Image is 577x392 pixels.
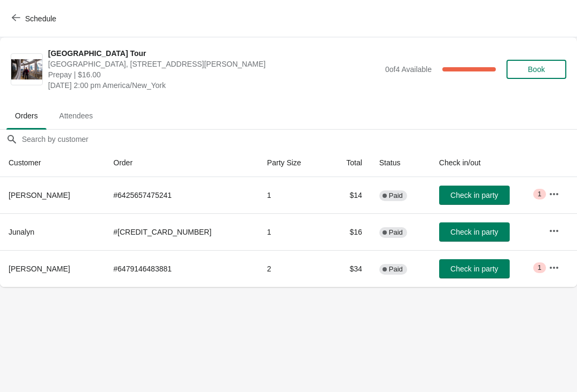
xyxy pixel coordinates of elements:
[259,177,327,213] td: 1
[450,228,498,236] span: Check in party
[259,213,327,250] td: 1
[537,190,541,198] span: 1
[25,14,56,23] span: Schedule
[259,250,327,287] td: 2
[48,69,380,80] span: Prepay | $16.00
[5,9,65,28] button: Schedule
[11,59,42,80] img: City Hall Tower Tour
[259,149,327,177] th: Party Size
[48,80,380,91] span: [DATE] 2:00 pm America/New_York
[506,60,566,79] button: Book
[48,48,380,59] span: [GEOGRAPHIC_DATA] Tour
[385,65,432,74] span: 0 of 4 Available
[389,191,403,200] span: Paid
[537,263,541,272] span: 1
[21,130,577,149] input: Search by customer
[327,213,371,250] td: $16
[105,177,259,213] td: # 6425657475241
[431,149,540,177] th: Check in/out
[439,259,510,278] button: Check in party
[528,65,545,74] span: Book
[439,222,510,242] button: Check in party
[327,177,371,213] td: $14
[450,265,498,273] span: Check in party
[389,228,403,237] span: Paid
[439,186,510,205] button: Check in party
[450,191,498,199] span: Check in party
[9,228,34,236] span: Junalyn
[105,149,259,177] th: Order
[389,265,403,274] span: Paid
[9,191,70,199] span: [PERSON_NAME]
[9,265,70,273] span: [PERSON_NAME]
[327,149,371,177] th: Total
[327,250,371,287] td: $34
[371,149,431,177] th: Status
[105,250,259,287] td: # 6479146483881
[51,106,102,125] span: Attendees
[105,213,259,250] td: # [CREDIT_CARD_NUMBER]
[48,59,380,69] span: [GEOGRAPHIC_DATA], [STREET_ADDRESS][PERSON_NAME]
[6,106,46,125] span: Orders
